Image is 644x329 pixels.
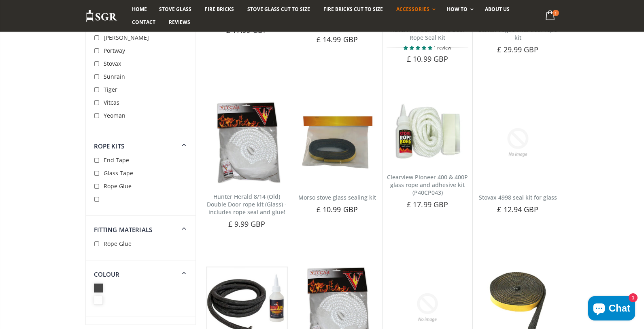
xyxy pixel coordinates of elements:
[317,204,358,214] span: £ 10.99 GBP
[247,6,310,13] span: Stove Glass Cut To Size
[542,8,559,24] a: 1
[317,34,358,44] span: £ 14.99 GBP
[485,6,510,13] span: About us
[407,54,448,64] span: £ 10.99 GBP
[387,173,468,196] a: Clearview Pioneer 400 & 400P glass rope and adhesive kit (P40CP043)
[153,3,198,16] a: Stove Glass
[104,182,132,190] span: Rope Glue
[104,60,121,67] span: Stovax
[407,200,448,209] span: £ 17.99 GBP
[323,6,383,13] span: Fire Bricks Cut To Size
[94,142,124,150] span: Rope Kits
[163,16,196,29] a: Reviews
[207,193,287,216] a: Hunter Herald 8/14 (Old) Double Door rope kit (Glass) - includes rope seal and glue!
[104,73,125,80] span: Sunrain
[94,296,104,303] span: White
[497,45,538,54] span: £ 29.99 GBP
[104,156,129,164] span: End Tape
[434,45,451,51] span: 1 review
[447,6,468,13] span: How To
[479,3,516,16] a: About us
[199,3,240,16] a: Fire Bricks
[228,219,266,229] span: £ 9.99 GBP
[206,101,288,183] img: Hunter Herald 8/14 (Old) Double Door rope kit (Glass)
[404,45,434,51] span: 5.00 stars
[390,3,439,16] a: Accessories
[104,34,149,41] span: [PERSON_NAME]
[298,194,376,201] a: Morso stove glass sealing kit
[441,3,478,16] a: How To
[169,19,190,26] span: Reviews
[104,47,125,54] span: Portway
[94,284,104,291] span: Black
[104,169,133,177] span: Glass Tape
[241,3,316,16] a: Stove Glass Cut To Size
[104,112,125,119] span: Yeoman
[126,16,162,29] a: Contact
[396,6,429,13] span: Accessories
[85,9,118,23] img: Stove Glass Replacement
[497,204,538,214] span: £ 12.94 GBP
[296,101,378,183] img: Morso stove glass sealing kit
[132,19,155,26] span: Contact
[104,99,119,106] span: Vitcas
[390,26,465,41] a: Flavel Arundel XL MK2 Door Rope Seal Kit
[586,296,638,323] inbox-online-store-chat: Shopify online store chat
[553,10,559,16] span: 1
[104,240,132,247] span: Rope Glue
[94,226,153,234] span: Fitting Materials
[205,6,234,13] span: Fire Bricks
[126,3,153,16] a: Home
[478,26,557,41] a: Stovax Vogue Midi door rope kit
[159,6,191,13] span: Stove Glass
[94,270,120,278] span: Colour
[104,86,117,93] span: Tiger
[132,6,147,13] span: Home
[387,101,468,164] img: Clearview Pioneer 400 & 400P glass rope and adhesive kit (P40CP043)
[479,194,557,201] a: Stovax 4998 seal kit for glass
[317,3,389,16] a: Fire Bricks Cut To Size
